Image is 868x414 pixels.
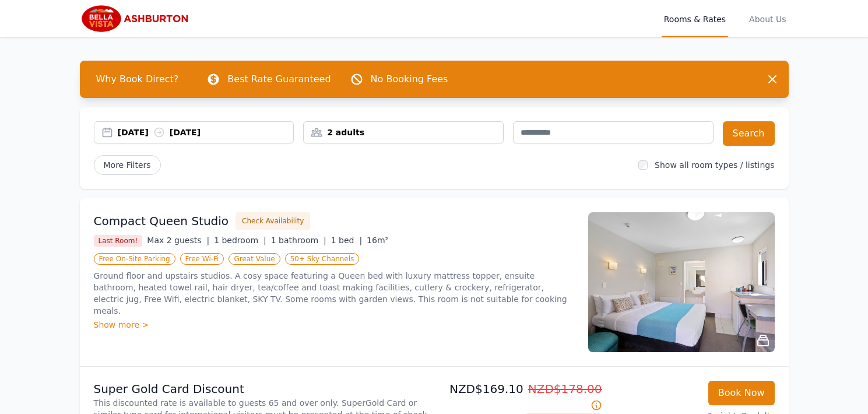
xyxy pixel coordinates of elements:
p: Best Rate Guaranteed [227,72,331,86]
p: Super Gold Card Discount [94,381,430,397]
span: 50+ Sky Channels [285,253,360,265]
span: Max 2 guests | [147,236,209,245]
span: 1 bedroom | [214,236,266,245]
p: Ground floor and upstairs studios. A cosy space featuring a Queen bed with luxury mattress topper... [94,270,574,317]
span: Free Wi-Fi [180,253,224,265]
label: Show all room types / listings [655,160,774,170]
span: Great Value [229,253,280,265]
span: More Filters [94,155,161,175]
p: No Booking Fees [371,72,448,86]
span: Free On-Site Parking [94,253,175,265]
span: 1 bathroom | [271,236,326,245]
button: Check Availability [236,212,310,230]
h3: Compact Queen Studio [94,213,229,229]
span: 16m² [367,236,388,245]
button: Book Now [708,381,775,405]
div: Show more > [94,319,574,331]
img: Bella Vista Ashburton [80,5,192,33]
span: 1 bed | [331,236,362,245]
span: Last Room! [94,235,143,247]
div: 2 adults [304,127,503,138]
span: NZD$178.00 [528,382,602,396]
span: Why Book Direct? [87,68,188,91]
button: Search [723,121,775,146]
p: NZD$169.10 [439,381,602,413]
div: [DATE] [DATE] [118,127,294,138]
